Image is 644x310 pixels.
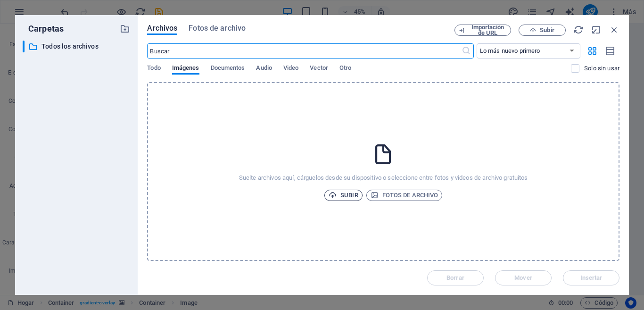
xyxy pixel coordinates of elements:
font: Fotos de archivo [189,24,246,33]
i: Cerca [609,25,619,35]
i: Crear nueva carpeta [120,24,130,34]
i: Minimizar [591,25,602,35]
font: Subir [540,26,554,34]
font: Solo sin usar [584,65,619,72]
button: Fotos de archivo [366,190,443,201]
font: Todos los archivos [41,42,99,50]
font: Archivos [147,24,177,33]
button: Importación de URL [454,25,511,36]
font: Carpetas [28,24,64,34]
p: Muestra solo los archivos que no se usan en el sitio web. Los archivos añadidos durante esta sesi... [584,64,619,73]
font: Fotos de archivo [382,192,438,199]
i: Recargar [573,25,584,35]
button: Subir [324,190,363,201]
font: Otro [339,64,351,71]
font: Subir [340,192,358,199]
font: Video [283,64,298,71]
font: Vector [310,64,328,71]
font: Audio [256,64,272,71]
input: Buscar [147,43,461,59]
font: Todo [147,64,160,71]
button: Subir [519,25,566,36]
font: Imágenes [172,64,199,71]
font: Suelte archivos aquí, cárguelos desde su dispositivo o seleccione entre fotos y videos de archivo... [239,174,528,181]
font: Importación de URL [471,24,504,36]
font: Documentos [211,64,245,71]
